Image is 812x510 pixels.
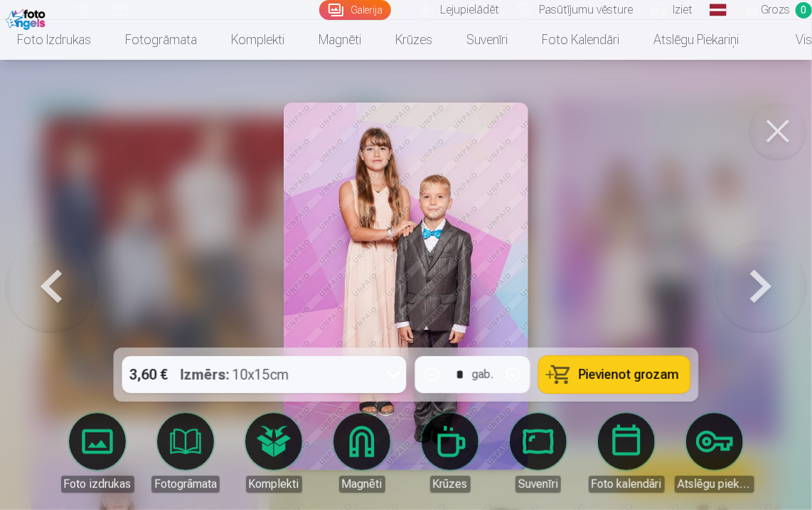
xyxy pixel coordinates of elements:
[339,476,385,493] div: Magnēti
[301,20,378,60] a: Magnēti
[587,413,666,493] a: Foto kalendāri
[378,20,449,60] a: Krūzes
[675,476,754,493] div: Atslēgu piekariņi
[6,6,49,30] img: /fa1
[589,476,665,493] div: Foto kalendāri
[472,366,493,383] div: gab.
[525,20,636,60] a: Foto kalendāri
[181,365,230,385] strong: Izmērs :
[322,413,402,493] a: Magnēti
[234,413,314,493] a: Komplekti
[146,413,225,493] a: Fotogrāmata
[61,476,134,493] div: Foto izdrukas
[539,356,690,393] button: Pievienot grozam
[498,413,578,493] a: Suvenīri
[636,20,756,60] a: Atslēgu piekariņi
[108,20,214,60] a: Fotogrāmata
[214,20,301,60] a: Komplekti
[246,476,302,493] div: Komplekti
[675,413,754,493] a: Atslēgu piekariņi
[151,476,220,493] div: Fotogrāmata
[515,476,561,493] div: Suvenīri
[430,476,471,493] div: Krūzes
[58,413,137,493] a: Foto izdrukas
[410,413,490,493] a: Krūzes
[761,1,790,19] span: Grozs
[181,356,289,393] div: 10x15cm
[449,20,525,60] a: Suvenīri
[579,368,679,381] span: Pievienot grozam
[122,356,175,393] div: 3,60 €
[796,2,812,19] span: 0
